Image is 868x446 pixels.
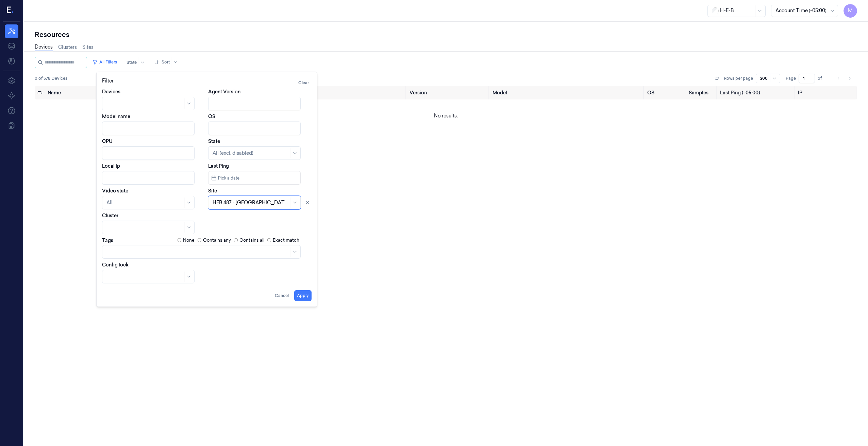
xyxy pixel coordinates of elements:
th: Site [303,86,407,99]
span: Page [786,75,796,81]
label: Devices [102,88,120,95]
th: IP [795,86,857,99]
th: Last Ping (-05:00) [717,86,795,99]
button: M [844,4,857,18]
th: Samples [686,86,717,99]
a: Devices [35,43,53,51]
span: 0 of 578 Devices [35,75,67,81]
label: State [208,138,220,145]
label: Local Ip [102,163,120,169]
label: None [183,237,195,244]
label: Exact match [273,237,299,244]
label: Cluster [102,212,118,219]
label: CPU [102,138,113,145]
nav: pagination [834,74,854,83]
span: Pick a date [217,175,239,181]
label: Model name [102,113,130,120]
th: Name [45,86,148,99]
th: OS [645,86,686,99]
label: Video state [102,187,128,194]
label: Contains all [239,237,264,244]
button: Pick a date [208,171,301,185]
span: of [818,75,829,81]
label: Agent Version [208,88,240,95]
label: OS [208,113,215,120]
p: Rows per page [724,75,753,81]
a: Sites [82,44,94,51]
th: Model [490,86,645,99]
label: Contains any [203,237,231,244]
button: Apply [294,290,312,301]
label: Config lock [102,261,129,268]
div: Filter [102,77,312,88]
th: Version [407,86,490,99]
td: No results. [35,99,857,132]
button: Cancel [272,290,291,301]
label: Site [208,187,217,194]
button: Clear [296,77,312,88]
label: Tags [102,238,113,243]
button: All Filters [90,57,120,68]
div: Resources [35,30,857,39]
label: Last Ping [208,163,229,169]
a: Clusters [58,44,77,51]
